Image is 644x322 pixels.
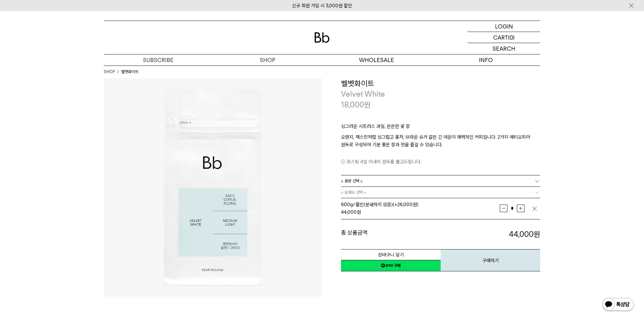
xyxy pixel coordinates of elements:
[341,133,540,148] p: 오렌지, 재스민처럼 싱그럽고 홍차, 브라운 슈거 같은 긴 여운이 매력적인 커피입니다. 2가지 에티오피아 원두로 구성되어 기분 좋은 향과 맛을 즐길 수 있습니다.
[493,32,508,43] p: CART
[104,54,213,66] a: SUBSCRIBE
[500,205,507,212] button: 감소
[509,230,540,239] strong: 44,000
[602,297,635,313] img: 카카오톡 채널 1:1 채팅 버튼
[531,205,538,212] img: 삭제
[341,187,366,198] span: = 분쇄도 선택 =
[508,32,515,43] p: (0)
[431,54,540,66] p: INFO
[213,54,322,66] a: SHOP
[341,208,500,216] div: 원
[341,158,540,166] p: 로스팅 4일 이내의 원두를 출고드립니다.
[468,32,540,43] a: CART (0)
[534,230,540,239] b: 원
[341,260,441,271] a: 새창
[341,99,371,110] p: 18,000
[341,89,540,99] p: Velvet White
[341,78,540,89] h3: 벨벳화이트
[104,78,322,297] img: 벨벳화이트
[341,202,418,207] span: 600g/홀빈(분쇄하지 않음) (+26,000원)
[341,123,540,133] p: 싱그러운 시트러스 과일, 은은한 꽃 향
[341,209,357,215] strong: 44,000
[322,54,431,66] p: WHOLESALE
[517,205,524,212] button: 증가
[341,229,441,240] dt: 총 상품금액
[495,21,513,32] p: LOGIN
[341,175,363,186] span: = 용량 선택 =
[468,21,540,32] a: LOGIN
[364,100,371,109] span: 원
[292,3,352,9] a: 신규 회원 가입 시 3,000원 할인
[314,32,330,43] img: 로고
[341,249,441,260] button: 장바구니 담기
[121,69,139,75] li: 벨벳화이트
[441,249,540,271] button: 구매하기
[104,69,115,75] a: SHOP
[492,43,515,54] p: SEARCH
